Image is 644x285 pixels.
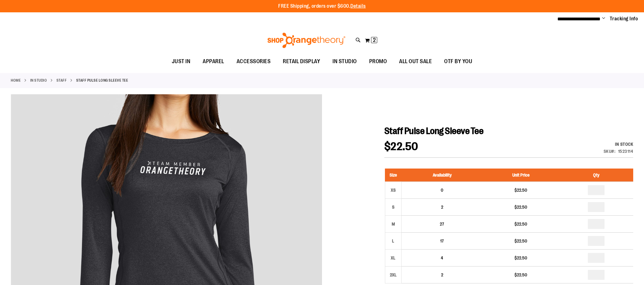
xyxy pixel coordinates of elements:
[384,140,418,153] span: $22.50
[237,55,271,68] span: ACCESSORIES
[369,55,387,68] span: PROMO
[559,169,633,182] th: Qty
[610,15,638,22] a: Tracking Info
[385,169,401,182] th: Size
[76,78,128,83] strong: Staff Pulse Long Sleeve Tee
[483,169,559,182] th: Unit Price
[350,3,366,9] a: Details
[11,78,21,83] a: Home
[602,16,605,22] button: Account menu
[401,169,483,182] th: Availability
[389,270,398,279] div: 2XL
[618,148,634,154] div: 1523114
[283,55,320,68] span: RETAIL DISPLAY
[389,185,398,195] div: XS
[486,221,556,227] div: $22.50
[56,78,67,83] a: Staff
[389,202,398,212] div: S
[441,205,443,210] span: 2
[486,255,556,261] div: $22.50
[440,238,444,243] span: 17
[389,253,398,263] div: XL
[486,204,556,210] div: $22.50
[172,55,191,68] span: JUST IN
[486,238,556,244] div: $22.50
[30,78,47,83] a: IN STUDIO
[266,33,346,48] img: Shop Orangetheory
[399,55,432,68] span: ALL OUT SALE
[278,3,366,10] p: FREE Shipping, orders over $600.
[373,37,376,43] span: 2
[604,141,634,147] div: In stock
[389,236,398,246] div: L
[384,126,484,136] span: Staff Pulse Long Sleeve Tee
[444,55,472,68] span: OTF BY YOU
[604,149,616,154] strong: SKU
[441,188,443,193] span: 0
[441,272,443,277] span: 2
[440,222,444,226] span: 27
[604,141,634,147] div: Availability
[441,255,443,260] span: 4
[203,55,224,68] span: APPAREL
[389,219,398,229] div: M
[486,187,556,193] div: $22.50
[486,272,556,278] div: $22.50
[332,55,357,68] span: IN STUDIO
